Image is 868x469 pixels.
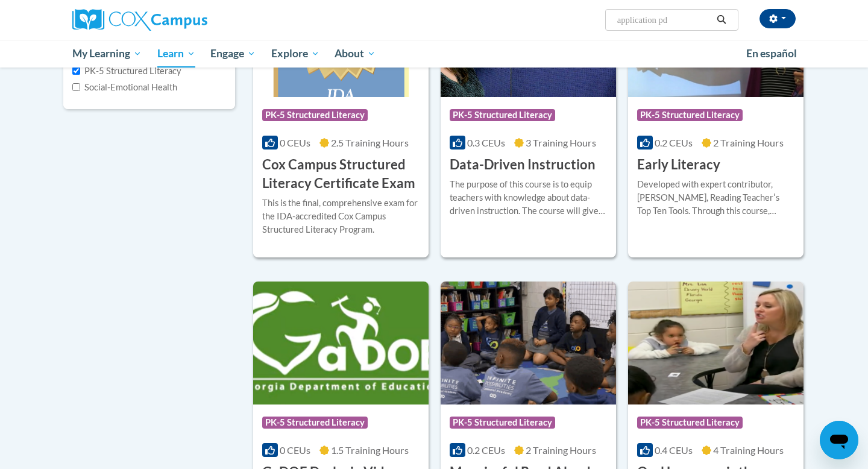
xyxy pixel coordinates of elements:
span: PK-5 Structured Literacy [450,417,555,429]
span: Engage [210,46,256,61]
span: Explore [271,46,319,61]
h3: Data-Driven Instruction [450,156,596,174]
div: Main menu [54,40,814,68]
label: PK-5 Structured Literacy [72,65,181,78]
img: Cox Campus [72,9,207,31]
span: 0.4 CEUs [655,444,693,456]
button: Account Settings [759,9,796,28]
span: PK-5 Structured Literacy [637,109,743,121]
span: PK-5 Structured Literacy [262,417,368,429]
span: 0.2 CEUs [467,444,505,456]
span: 0.3 CEUs [467,137,505,148]
iframe: Button to launch messaging window [820,421,858,459]
a: Explore [263,40,327,68]
span: PK-5 Structured Literacy [450,109,555,121]
div: The purpose of this course is to equip teachers with knowledge about data-driven instruction. The... [450,178,607,218]
img: Course Logo [441,282,616,404]
h3: Early Literacy [637,156,720,174]
a: Cox Campus [72,9,301,31]
a: My Learning [64,40,149,68]
span: 0 CEUs [280,444,310,456]
img: Course Logo [628,282,804,404]
a: Learn [149,40,203,68]
span: 4 Training Hours [713,444,784,456]
input: Checkbox for Options [72,67,80,75]
input: Checkbox for Options [72,83,80,91]
span: 0.2 CEUs [655,137,693,148]
span: 2 Training Hours [713,137,784,148]
span: Learn [157,46,195,61]
span: 2.5 Training Hours [331,137,409,148]
label: Social-Emotional Health [72,81,177,94]
a: En español [738,41,805,66]
img: Course Logo [253,282,429,404]
span: 0 CEUs [280,137,310,148]
span: En español [746,47,797,60]
span: My Learning [72,46,142,61]
input: Search Courses [616,13,712,27]
span: 3 Training Hours [526,137,596,148]
span: PK-5 Structured Literacy [262,109,368,121]
span: 1.5 Training Hours [331,444,409,456]
button: Search [712,13,731,27]
span: About [335,46,376,61]
div: Developed with expert contributor, [PERSON_NAME], Reading Teacherʹs Top Ten Tools. Through this c... [637,178,794,218]
h3: Cox Campus Structured Literacy Certificate Exam [262,156,420,193]
div: This is the final, comprehensive exam for the IDA-accredited Cox Campus Structured Literacy Program. [262,197,420,236]
span: PK-5 Structured Literacy [637,417,743,429]
span: 2 Training Hours [526,444,596,456]
a: About [327,40,384,68]
a: Engage [203,40,263,68]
